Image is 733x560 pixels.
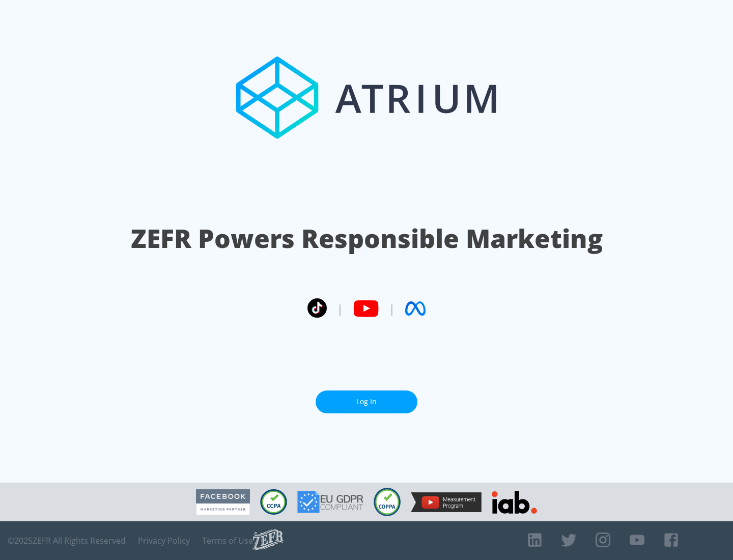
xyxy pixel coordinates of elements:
img: YouTube Measurement Program [411,492,482,512]
img: COPPA Compliant [374,488,401,516]
span: © 2025 ZEFR All Rights Reserved [8,536,126,546]
a: Log In [316,390,417,413]
h1: ZEFR Powers Responsible Marketing [131,221,603,256]
a: Privacy Policy [138,536,190,546]
span: | [337,301,343,316]
img: Facebook Marketing Partner [196,489,250,515]
img: IAB [492,491,537,514]
span: | [389,301,395,316]
img: CCPA Compliant [260,489,287,515]
img: GDPR Compliant [297,491,363,513]
a: Terms of Use [202,536,253,546]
